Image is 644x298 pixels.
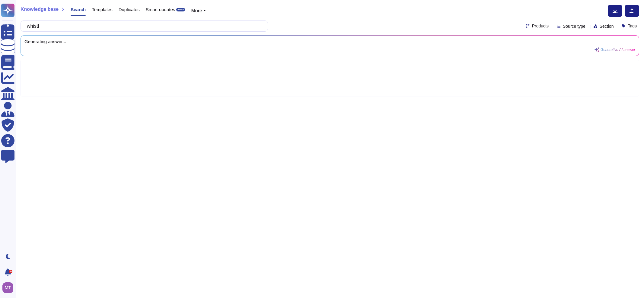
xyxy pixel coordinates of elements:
[191,8,202,13] span: More
[24,21,262,31] input: Search a question or template...
[532,24,549,28] span: Products
[191,7,206,14] button: More
[146,7,175,12] span: Smart updates
[24,39,635,44] span: Generating answer...
[628,24,637,28] span: Tags
[600,24,614,28] span: Section
[176,8,185,11] div: BETA
[563,24,585,28] span: Source type
[119,7,140,12] span: Duplicates
[2,282,13,293] img: user
[71,7,86,12] span: Search
[9,270,12,273] div: 9+
[21,7,59,12] span: Knowledge base
[601,48,635,52] span: Generative AI answer
[92,7,112,12] span: Templates
[1,281,18,294] button: user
